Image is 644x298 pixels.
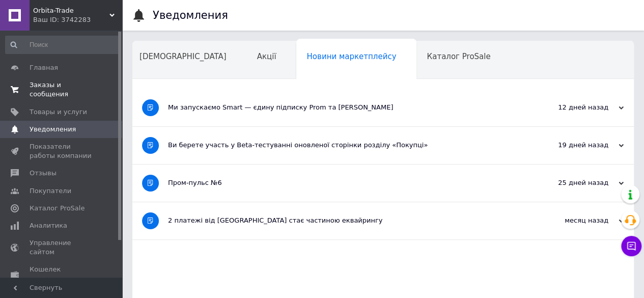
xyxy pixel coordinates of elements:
span: Уведомления [30,125,76,134]
h1: Уведомления [153,9,228,21]
div: Пром-пульс №6 [168,178,522,187]
div: Ми запускаємо Smart — єдину підписку Prom та [PERSON_NAME] [168,103,522,112]
button: Чат с покупателем [621,236,641,256]
div: 25 дней назад [522,178,624,187]
span: Заказы и сообщения [30,80,94,99]
span: Покупатели [30,186,71,196]
span: Аналитика [30,221,67,230]
span: Каталог ProSale [427,52,490,61]
span: Каталог ProSale [30,204,85,213]
span: Кошелек компании [30,265,94,283]
div: месяц назад [522,216,624,225]
div: 19 дней назад [522,141,624,150]
span: Акції [257,52,276,61]
div: Ваш ID: 3742283 [33,15,122,24]
span: Управление сайтом [30,238,94,257]
input: Поиск [5,36,120,54]
span: Orbita-Trade [33,6,109,15]
div: 12 дней назад [522,103,624,112]
span: Товары и услуги [30,107,87,117]
span: [DEMOGRAPHIC_DATA] [139,52,227,61]
span: Отзывы [30,169,57,178]
span: Главная [30,63,58,72]
div: 2 платежі від [GEOGRAPHIC_DATA] стає частиною еквайрингу [168,216,522,225]
span: Показатели работы компании [30,142,94,160]
span: Новини маркетплейсу [306,52,396,61]
div: Ви берете участь у Beta-тестуванні оновленої сторінки розділу «Покупці» [168,141,522,150]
